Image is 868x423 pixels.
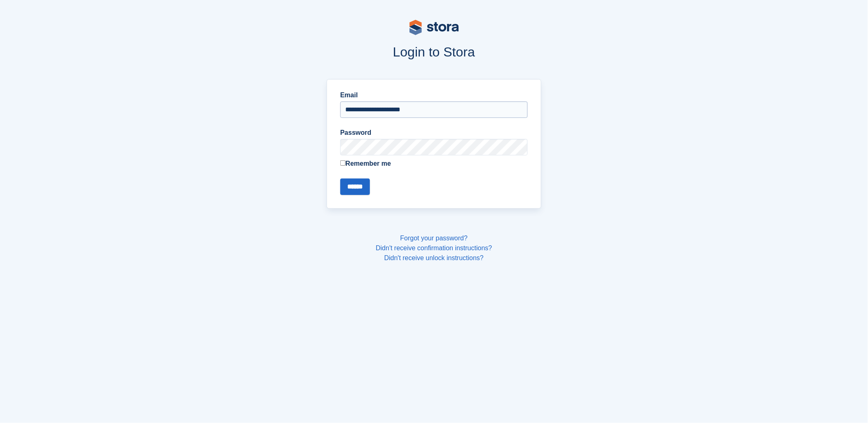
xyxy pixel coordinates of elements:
input: Remember me [340,160,346,166]
label: Remember me [340,159,528,169]
h1: Login to Stora [170,45,699,59]
label: Password [340,128,528,138]
a: Forgot your password? [400,235,468,242]
a: Didn't receive confirmation instructions? [376,244,492,251]
a: Didn't receive unlock instructions? [384,254,484,261]
label: Email [340,90,528,100]
img: stora-logo-53a41332b3708ae10de48c4981b4e9114cc0af31d8433b30ea865607fb682f29.svg [409,20,459,35]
